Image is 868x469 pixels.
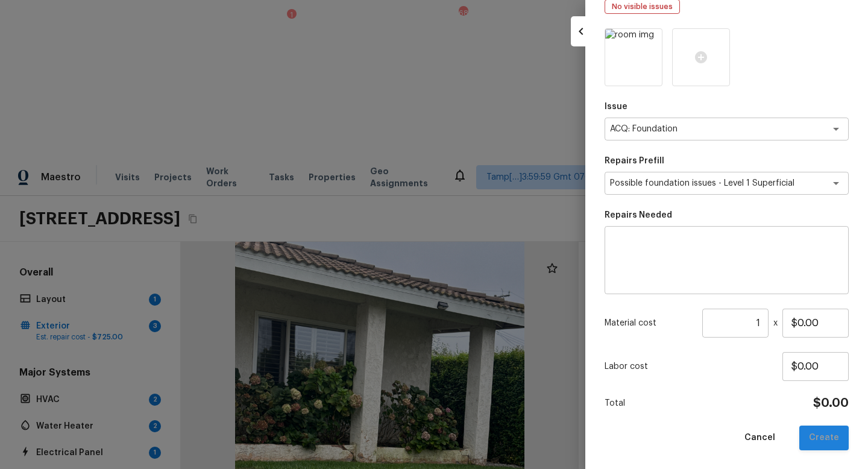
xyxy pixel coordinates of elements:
[605,101,849,113] p: Issue
[610,123,810,135] textarea: ACQ: Foundation
[605,360,782,373] p: Labor cost
[605,309,849,338] div: x
[613,236,840,285] textarea: Possible foundation issues - Level 1 - Superficial. Disclaimer: This is NOT a technically exhaust...
[605,209,849,221] p: Repairs Needed
[735,426,785,450] button: Cancel
[605,155,849,167] p: Repairs Prefill
[605,29,662,86] img: room img
[813,395,849,411] h4: $0.00
[605,397,625,409] p: Total
[605,317,697,329] p: Material cost
[828,121,844,137] button: Open
[608,1,677,13] span: No visible issues
[828,175,844,192] button: Open
[610,177,810,189] textarea: Possible foundation issues - Level 1 Superficial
